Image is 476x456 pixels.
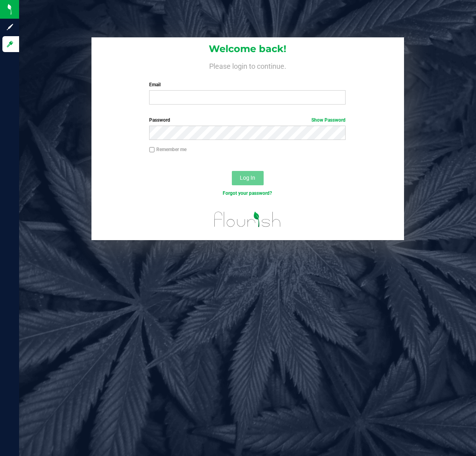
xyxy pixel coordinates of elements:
span: Password [149,117,170,123]
a: Forgot your password? [223,190,272,196]
label: Remember me [149,146,187,153]
input: Remember me [149,147,155,153]
inline-svg: Sign up [6,23,14,31]
label: Email [149,81,346,88]
h4: Please login to continue. [91,60,404,70]
inline-svg: Log in [6,40,14,48]
button: Log In [232,171,264,185]
a: Show Password [311,117,346,123]
h1: Welcome back! [91,44,404,54]
img: flourish_logo.svg [208,205,287,234]
span: Log In [240,175,255,181]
